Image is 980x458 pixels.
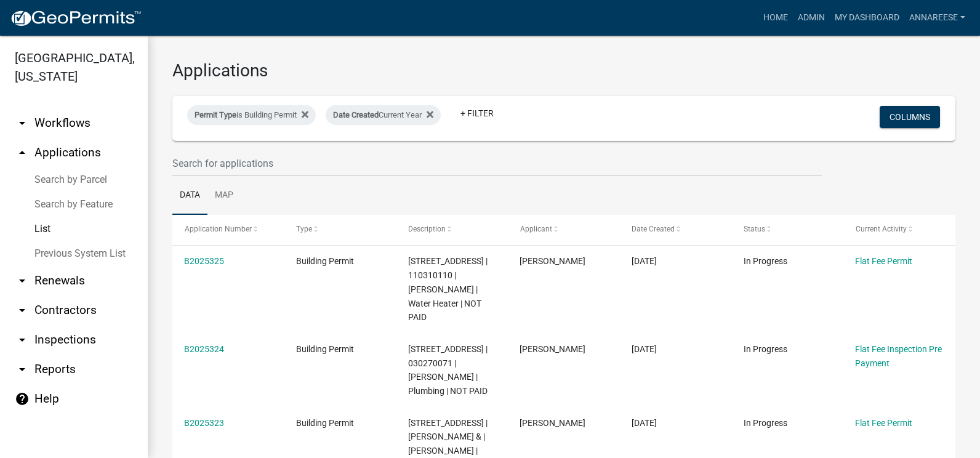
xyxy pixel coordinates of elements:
[880,106,940,128] button: Columns
[15,392,30,406] i: help
[15,273,30,288] i: arrow_drop_down
[184,225,251,233] span: Application Number
[184,344,224,354] a: B2025324
[744,256,787,266] span: In Progress
[326,105,441,125] div: Current Year
[632,225,675,233] span: Date Created
[184,418,224,428] a: B2025323
[451,102,504,124] a: + Filter
[172,151,822,176] input: Search for applications
[520,256,585,266] span: Gina Gullickson
[520,344,585,354] span: David Westland
[855,256,912,266] a: Flat Fee Permit
[15,145,30,160] i: arrow_drop_up
[333,110,379,119] span: Date Created
[172,176,207,215] a: Data
[855,344,942,368] a: Flat Fee Inspection Pre Payment
[15,332,30,347] i: arrow_drop_down
[408,225,446,233] span: Description
[904,6,970,30] a: annareese
[632,256,657,266] span: 09/11/2025
[184,256,224,266] a: B2025325
[758,6,793,30] a: Home
[396,215,508,244] datatable-header-cell: Description
[15,303,30,318] i: arrow_drop_down
[855,225,906,233] span: Current Activity
[520,225,552,233] span: Applicant
[793,6,830,30] a: Admin
[172,60,955,81] h3: Applications
[632,418,657,428] span: 09/10/2025
[296,225,312,233] span: Type
[843,215,955,244] datatable-header-cell: Current Activity
[632,344,657,354] span: 09/10/2025
[855,418,912,428] a: Flat Fee Permit
[296,418,354,428] span: Building Permit
[408,256,488,322] span: 22562 850TH AVE | 110310110 | SOINEY,ANDREW C | Water Heater | NOT PAID
[744,344,787,354] span: In Progress
[830,6,904,30] a: My Dashboard
[207,176,241,215] a: Map
[187,105,316,125] div: is Building Permit
[744,225,765,233] span: Status
[744,418,787,428] span: In Progress
[296,344,354,354] span: Building Permit
[15,116,30,131] i: arrow_drop_down
[508,215,620,244] datatable-header-cell: Applicant
[732,215,844,244] datatable-header-cell: Status
[284,215,396,244] datatable-header-cell: Type
[296,256,354,266] span: Building Permit
[15,362,30,377] i: arrow_drop_down
[520,418,585,428] span: derek meyer
[195,110,236,119] span: Permit Type
[408,344,488,396] span: 11634 760TH AVE | 030270071 | WESTLAND,DAVID A | Plumbing | NOT PAID
[172,215,284,244] datatable-header-cell: Application Number
[620,215,732,244] datatable-header-cell: Date Created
